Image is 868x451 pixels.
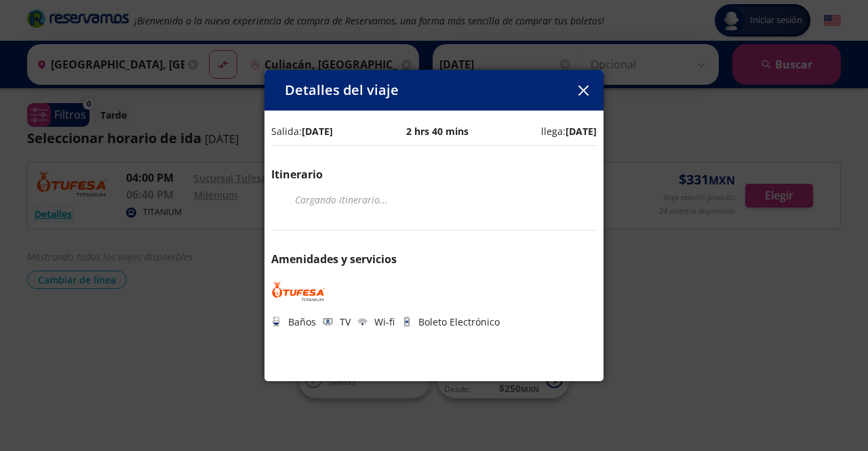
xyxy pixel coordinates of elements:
p: Amenidades y servicios [271,251,597,267]
p: 2 hrs 40 mins [406,124,469,138]
p: Detalles del viaje [285,80,399,100]
b: [DATE] [302,125,333,138]
p: Itinerario [271,166,597,182]
p: Wi-fi [374,315,395,329]
p: TV [340,315,351,329]
em: Cargando itinerario ... [295,193,388,206]
p: Baños [288,315,316,329]
p: Boleto Electrónico [418,315,500,329]
p: llega: [541,124,597,138]
b: [DATE] [566,125,597,138]
p: Salida: [271,124,333,138]
img: TUFESA TITANIUM [271,281,325,301]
